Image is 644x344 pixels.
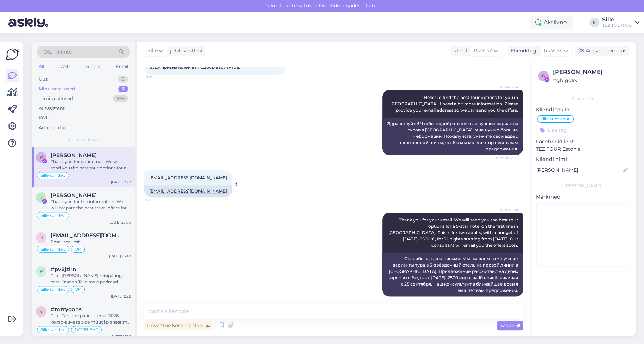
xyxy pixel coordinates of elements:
div: Tere! Täname päringu eest. 2026 kevad-suve reiside müügi planeerime avada oktoobris 2025. Teie pä... [51,313,131,325]
div: [PERSON_NAME] [536,183,630,189]
div: TEZ TOUR OÜ [602,23,632,28]
span: Sille suhtleb [40,173,65,177]
div: S [589,18,599,27]
div: Email [115,62,130,71]
a: [EMAIL_ADDRESS][DOMAIN_NAME] [149,188,227,194]
div: Web [59,62,71,71]
span: Minu vestlused [68,137,99,143]
div: Arhiveeritud [39,124,68,131]
div: Thank you for your email. We will send you the best tour options for a 5-star hotel on the first ... [51,158,131,171]
div: Sille [602,17,632,23]
div: Tere! [PERSON_NAME] reisipäringu eest. Saadan Teile meie parimad pakkumised esimesel võimalusel. ... [51,273,131,285]
p: Märkmed [536,193,630,201]
div: Klient [450,47,468,55]
span: Sille suhtleb [40,213,65,218]
span: AI Assistent [494,85,521,90]
p: Kliendi nimi [536,156,630,163]
a: SilleTEZ TOUR OÜ [602,17,640,28]
div: [DATE] 7:22 [111,180,131,185]
div: Здравствуйте! Чтобы подобрать для вас лучшие варианты туров в [GEOGRAPHIC_DATA], мне нужно больше... [382,118,523,155]
span: Sille [147,47,158,55]
img: Askly Logo [6,48,19,61]
span: 7:21 [146,75,173,80]
div: Kõik [39,114,49,121]
div: [DATE] 16:49 [109,254,131,259]
input: Lisa tag [536,125,630,135]
span: Thank you for your email. We will send you the best tour options for a 5-star hotel on the first ... [388,217,519,248]
span: #pv8jzlrn [51,266,76,273]
div: 99+ [113,95,128,102]
span: Jelena Popkova [51,192,97,199]
span: OK [75,247,81,251]
span: Russian [544,47,563,55]
span: J [40,195,42,200]
span: AI Assistent [494,207,521,212]
span: Luba [364,2,380,9]
span: m [39,309,43,314]
a: [EMAIL_ADDRESS][DOMAIN_NAME] [149,175,227,180]
div: juhib vestlust [167,47,203,55]
span: Sille suhtleb [40,327,65,332]
span: nerotox@gmail.com [51,232,124,239]
span: 7:21 [146,198,173,203]
span: Sille suhtleb [541,117,566,121]
div: [DATE] 22:03 [108,220,131,225]
span: g [542,73,545,79]
div: AI Assistent [39,105,65,112]
div: 0 [118,76,128,83]
div: Tiimi vestlused [39,95,73,102]
div: Kliendi info [536,95,630,102]
div: [DATE] 8:28 [111,294,131,299]
div: Email request [51,239,131,245]
input: Lisa nimi [536,166,622,174]
div: Спасибо за ваше письмо. Мы вышлем вам лучшие варианты тура в 5-звёздочный отель на первой линии в... [382,253,523,296]
div: All [37,62,45,71]
span: Nähtud ✓ 7:21 [494,155,521,161]
span: Otsi kliente [44,48,72,56]
span: 7:22 [494,297,521,302]
div: Klienditugi [508,47,538,55]
div: Privaatne kommentaar [144,321,213,330]
span: p [40,269,43,274]
div: 6 [118,86,128,93]
div: [DATE] 17:16 [110,334,131,339]
div: Thank you for the information. We will prepare the best travel offers for a week-long trip to [GE... [51,199,131,211]
span: Saada [500,322,520,329]
div: Socials [84,62,101,71]
span: Russian [474,47,493,55]
div: [PERSON_NAME] [553,68,628,76]
div: Aktiivne [530,16,573,29]
p: Facebooki leht [536,138,630,145]
span: Hello! To find the best tour options for you in [GEOGRAPHIC_DATA], I need a bit more information.... [390,95,519,113]
span: Sille suhtleb [40,287,65,292]
div: Arhiveeri vestlus [575,46,629,56]
div: Uus [39,76,48,83]
p: TEZ TOUR Estonia [536,145,630,153]
span: OK [75,287,81,292]
span: Роман Владимирович [51,152,97,158]
span: n [39,235,43,240]
span: Р [40,155,43,160]
p: Kliendi tag'id [536,106,630,113]
span: OOTELEHT [75,327,98,332]
div: Minu vestlused [39,86,75,93]
span: #mzrygohs [51,306,82,313]
div: # gb1gdlry [553,76,628,84]
span: Sille suhtleb [40,247,65,251]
